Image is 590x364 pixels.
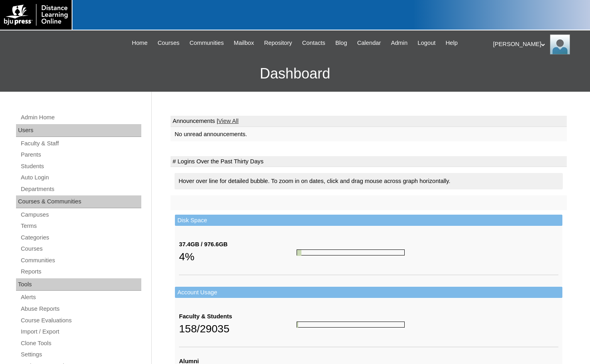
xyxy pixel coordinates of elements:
div: Hover over line for detailed bubble. To zoom in on dates, click and drag mouse across graph horiz... [175,173,563,189]
div: Users [16,124,141,137]
span: Communities [189,38,224,48]
a: View All [218,118,239,124]
div: Faculty & Students [179,312,297,321]
img: Melanie Sevilla [550,34,570,54]
span: Help [446,38,458,48]
a: Repository [260,38,296,48]
a: Terms [20,221,141,231]
a: Alerts [20,292,141,302]
a: Abuse Reports [20,304,141,314]
span: Mailbox [234,38,254,48]
a: Communities [20,255,141,265]
a: Faculty & Staff [20,139,141,149]
td: Disk Space [175,215,562,226]
td: No unread announcements. [171,127,567,142]
a: Clone Tools [20,338,141,348]
h3: Dashboard [4,56,586,92]
a: Categories [20,233,141,243]
span: Repository [264,38,292,48]
a: Courses [20,244,141,254]
a: Mailbox [230,38,258,48]
span: Admin [391,38,408,48]
a: Help [441,38,462,48]
div: 158/29035 [179,321,297,337]
a: Settings [20,350,141,360]
a: Admin [387,38,412,48]
td: Account Usage [175,287,562,298]
span: Courses [158,38,180,48]
div: Tools [16,278,141,291]
div: [PERSON_NAME] [493,34,582,54]
span: Calendar [357,38,381,48]
div: 37.4GB / 976.6GB [179,240,297,249]
a: Calendar [353,38,385,48]
td: # Logins Over the Past Thirty Days [171,156,567,167]
a: Course Evaluations [20,316,141,326]
td: Announcements | [171,116,567,127]
span: Home [132,38,148,48]
a: Blog [331,38,351,48]
span: Logout [417,38,435,48]
a: Courses [154,38,184,48]
a: Contacts [298,38,329,48]
span: Blog [335,38,347,48]
a: Admin Home [20,113,141,123]
div: Courses & Communities [16,195,141,208]
a: Logout [413,38,439,48]
a: Departments [20,184,141,194]
a: Reports [20,267,141,277]
div: 4% [179,249,297,265]
a: Auto Login [20,173,141,183]
a: Communities [185,38,228,48]
a: Import / Export [20,327,141,337]
a: Campuses [20,210,141,220]
a: Parents [20,150,141,160]
a: Students [20,161,141,171]
img: logo-white.png [4,4,68,26]
a: Home [128,38,152,48]
span: Contacts [302,38,325,48]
